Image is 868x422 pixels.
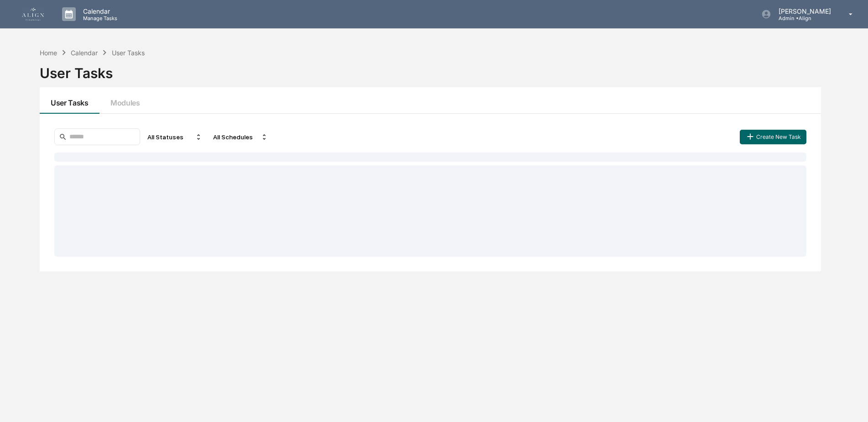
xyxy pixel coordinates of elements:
[76,7,122,15] p: Calendar
[40,87,99,114] button: User Tasks
[76,15,122,21] p: Manage Tasks
[99,87,151,114] button: Modules
[144,130,206,144] div: All Statuses
[40,58,821,81] div: User Tasks
[209,130,272,144] div: All Schedules
[112,49,145,57] div: User Tasks
[771,15,836,21] p: Admin • Align
[22,8,44,21] img: logo
[740,130,806,144] button: Create New Task
[40,49,57,57] div: Home
[771,7,836,15] p: [PERSON_NAME]
[71,49,98,57] div: Calendar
